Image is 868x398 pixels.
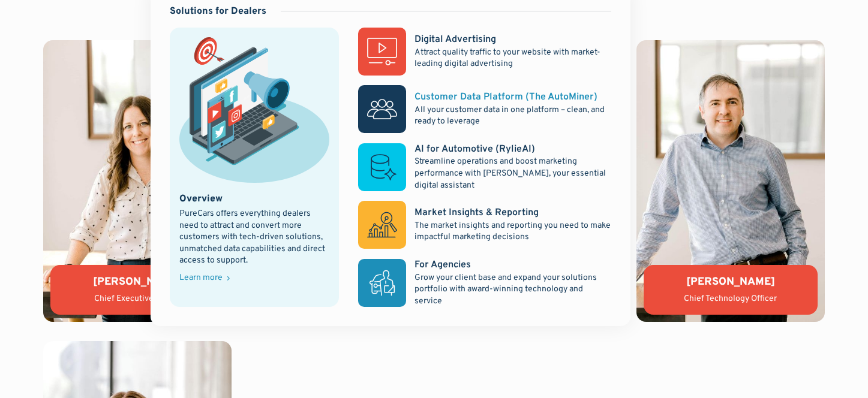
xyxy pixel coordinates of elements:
[358,143,611,191] a: AI for Automotive (RylieAI)Streamline operations and boost marketing performance with [PERSON_NAM...
[170,28,339,307] a: marketing illustration showing social media channels and campaignsOverviewPureCars offers everyth...
[179,37,329,182] img: marketing illustration showing social media channels and campaigns
[415,206,539,219] div: Market Insights & Reporting
[358,85,611,133] a: Customer Data Platform (The AutoMiner)All your customer data in one platform – clean, and ready t...
[170,5,266,18] div: Solutions for Dealers
[415,47,611,70] p: Attract quality traffic to your website with market-leading digital advertising
[415,258,471,272] div: For Agencies
[415,91,597,104] div: Customer Data Platform (The AutoMiner)
[415,156,611,191] p: Streamline operations and boost marketing performance with [PERSON_NAME], your essential digital ...
[358,28,611,76] a: Digital AdvertisingAttract quality traffic to your website with market-leading digital advertising
[179,208,329,267] div: PureCars offers everything dealers need to attract and convert more customers with tech-driven so...
[415,33,496,46] div: Digital Advertising
[415,220,611,243] p: The market insights and reporting you need to make impactful marketing decisions
[415,272,611,307] p: Grow your client base and expand your solutions portfolio with award-winning technology and service
[358,201,611,249] a: Market Insights & ReportingThe market insights and reporting you need to make impactful marketing...
[60,275,215,290] div: [PERSON_NAME]
[653,275,808,290] div: [PERSON_NAME]
[179,274,223,282] div: Learn more
[43,40,232,322] img: Lauren Donalson
[653,293,808,305] div: Chief Technology Officer
[358,258,611,307] a: For AgenciesGrow your client base and expand your solutions portfolio with award-winning technolo...
[415,143,535,156] div: AI for Automotive (RylieAI)
[60,293,215,305] div: Chief Executive Officer
[636,40,825,322] img: Tony Compton
[179,192,223,206] div: Overview
[415,104,611,128] p: All your customer data in one platform – clean, and ready to leverage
